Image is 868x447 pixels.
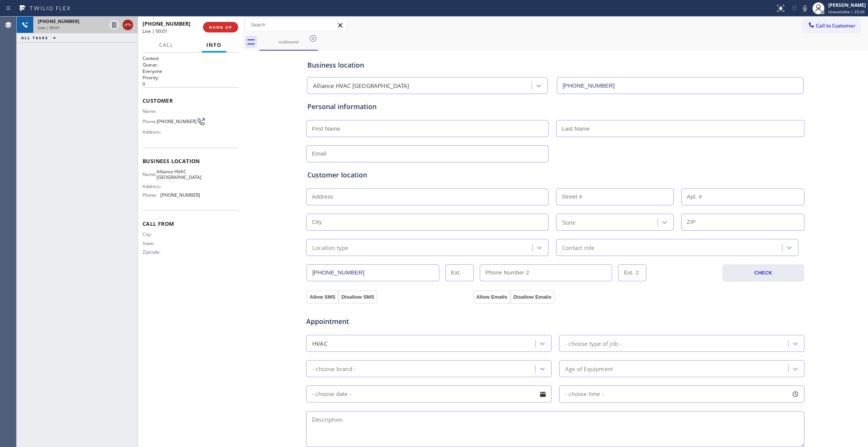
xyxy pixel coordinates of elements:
button: Call [155,38,178,52]
div: - choose brand - [312,364,356,373]
span: Unavailable | 23:33 [828,9,865,14]
span: [PHONE_NUMBER] [160,192,200,198]
input: Phone Number 2 [480,264,612,281]
span: Appointment [306,316,471,327]
div: HVAC [312,339,327,348]
h2: Priority: [143,74,238,81]
span: Address: [143,183,163,189]
input: Ext. 2 [618,264,646,281]
input: Last Name [556,120,804,137]
input: - choose date - [306,385,552,402]
span: ALL TASKS [21,35,48,40]
span: Business location [143,157,238,165]
div: State [562,218,575,227]
input: ZIP [681,214,805,231]
button: Call to Customer [803,18,860,33]
div: Personal information [307,102,803,112]
span: Call to Customer [816,22,856,29]
button: Disallow Emails [510,290,555,304]
span: Address: [143,129,163,135]
span: Name: [143,171,157,177]
button: Allow SMS [307,290,338,304]
span: HANG UP [209,25,232,30]
div: - choose type of job - [565,339,622,348]
input: Search [245,19,347,31]
input: Email [306,145,549,162]
span: Info [206,42,222,48]
span: Live | 00:01 [38,25,60,30]
input: Ext. [445,264,474,281]
button: CHECK [722,264,804,282]
span: [PHONE_NUMBER] [38,18,79,25]
button: HANG UP [203,22,238,32]
button: Disallow SMS [338,290,377,304]
span: Phone: [143,119,157,124]
span: City: [143,231,163,237]
span: Customer [143,97,238,104]
div: Customer location [307,170,803,180]
button: Allow Emails [473,290,510,304]
input: Phone Number [307,264,439,281]
button: Hold Customer [109,20,119,30]
div: Contact role [562,243,594,252]
span: Zipcode: [143,249,163,255]
span: - choose time - [565,390,604,398]
span: [PHONE_NUMBER] [143,20,191,27]
span: Call From [143,220,238,227]
div: Alliance HVAC [GEOGRAPHIC_DATA] [313,82,409,90]
span: Name: [143,108,163,114]
span: Alliance HVAC [GEOGRAPHIC_DATA] [157,169,201,180]
div: Age of Equipment [565,364,613,373]
span: [PHONE_NUMBER] [157,119,197,124]
div: Location type [312,243,349,252]
input: Address [306,188,549,205]
input: Apt. # [681,188,805,205]
button: Info [202,38,226,52]
button: ALL TASKS [17,33,64,42]
h1: Context [143,55,238,62]
p: Everyone [143,68,238,74]
h2: Queue: [143,62,238,68]
span: Live | 00:01 [143,28,167,34]
input: City [306,214,549,231]
input: First Name [306,120,549,137]
button: Mute [800,3,810,14]
span: Phone: [143,192,160,198]
button: Hang up [122,20,133,30]
input: Street # [556,188,674,205]
div: [PERSON_NAME] [828,2,866,8]
span: Call [159,42,174,48]
input: Phone Number [557,77,804,94]
div: Business location [307,60,803,70]
div: outbound [260,39,317,45]
span: State: [143,240,163,246]
p: 0 [143,81,238,87]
